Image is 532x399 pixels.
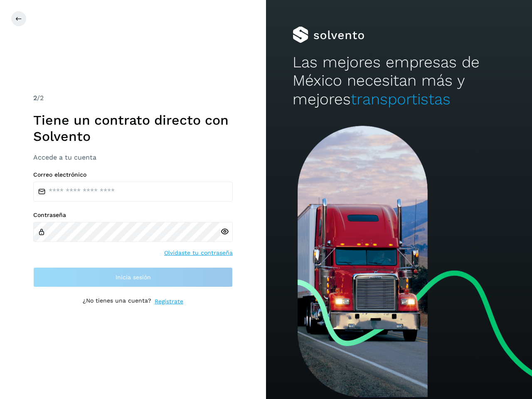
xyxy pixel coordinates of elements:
a: Olvidaste tu contraseña [164,249,233,257]
button: Inicia sesión [33,267,233,287]
h1: Tiene un contrato directo con Solvento [33,112,233,144]
h3: Accede a tu cuenta [33,153,233,161]
span: transportistas [351,90,451,108]
a: Regístrate [155,297,183,306]
p: ¿No tienes una cuenta? [83,297,151,306]
span: Inicia sesión [116,274,151,280]
label: Contraseña [33,212,233,219]
span: 2 [33,94,37,102]
div: /2 [33,93,233,103]
label: Correo electrónico [33,171,233,178]
h2: Las mejores empresas de México necesitan más y mejores [293,53,505,108]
